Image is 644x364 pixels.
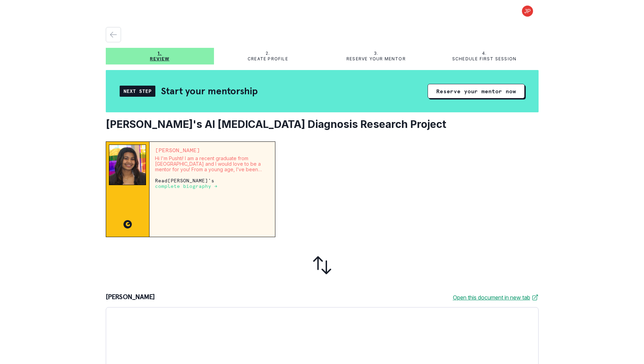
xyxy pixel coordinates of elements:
a: complete biography → [155,183,217,189]
a: Open this document in new tab [453,293,539,302]
p: Reserve your mentor [346,56,406,62]
p: [PERSON_NAME] [106,293,155,302]
p: Schedule first session [452,56,516,62]
button: profile picture [516,6,539,17]
p: 4. [482,51,487,56]
h2: [PERSON_NAME]'s AI [MEDICAL_DATA] Diagnosis Research Project [106,118,539,130]
div: Next Step [120,86,155,97]
img: CC image [123,220,132,228]
p: Review [150,56,169,62]
p: Hi I'm Pushti! I am a recent graduate from [GEOGRAPHIC_DATA] and I would love to be a mentor for ... [155,156,270,172]
iframe: Intercom live chat [620,340,637,357]
h2: Start your mentorship [161,85,258,97]
p: Create profile [248,56,288,62]
p: 2. [266,51,270,56]
p: Read [PERSON_NAME] 's [155,178,270,189]
button: Reserve your mentor now [428,84,525,98]
p: 3. [374,51,378,56]
p: 1. [157,51,162,56]
p: [PERSON_NAME] [155,147,270,153]
img: Mentor Image [109,145,146,185]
